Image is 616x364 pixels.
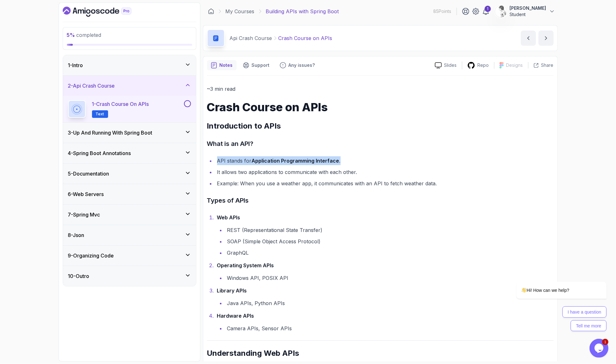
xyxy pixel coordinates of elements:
p: [PERSON_NAME] [510,5,546,11]
h3: 6 - Web Servers [68,190,104,198]
li: GraphQL [225,248,554,257]
p: Any issues? [289,62,315,68]
button: 6-Web Servers [63,184,196,204]
li: Camera APIs, Sensor APIs [225,324,554,333]
strong: Application Programming Interface [252,158,339,164]
button: 4-Spring Boot Annotations [63,143,196,163]
h2: Introduction to APIs [207,121,554,131]
li: API stands for . [215,156,554,165]
h3: 2 - Api Crash Course [68,82,115,90]
p: Api Crash Course [230,34,272,42]
button: Feedback button [276,60,319,70]
span: Text [96,112,104,117]
h3: 7 - Spring Mvc [68,211,100,218]
a: Slides [430,62,462,69]
button: 2-Api Crash Course [63,76,196,96]
a: My Courses [226,8,255,15]
li: Windows API, POSIX API [225,274,554,282]
strong: Library APIs [217,287,247,294]
li: Java APIs, Python APIs [225,299,554,308]
iframe: chat widget [590,339,610,358]
h1: Crash Course on APIs [207,101,554,113]
span: completed [67,32,101,38]
div: 1 [485,6,491,12]
a: Dashboard [208,8,214,14]
p: Designs [506,62,523,68]
button: user profile image[PERSON_NAME]Student [495,5,555,18]
h3: 4 - Spring Boot Annotations [68,149,131,157]
h3: What is an API? [207,139,554,149]
button: 7-Spring Mvc [63,205,196,225]
h3: 9 - Organizing Code [68,252,114,259]
p: Slides [444,62,457,68]
button: 5-Documentation [63,164,196,184]
button: 8-Json [63,225,196,245]
button: 10-Outro [63,266,196,286]
button: 1-Intro [63,55,196,75]
h3: 10 - Outro [68,272,89,280]
button: Share [528,62,554,68]
p: Student [510,11,546,18]
button: 1-Crash Course on APIsText [68,100,191,118]
button: 3-Up And Running With Spring Boot [63,123,196,143]
h3: 1 - Intro [68,61,83,69]
button: notes button [207,60,237,70]
a: Dashboard [63,7,146,17]
li: SOAP (Simple Object Access Protocol) [225,237,554,246]
p: Support [252,62,270,68]
li: REST (Representational State Transfer) [225,226,554,234]
p: Notes [220,62,233,68]
li: Example: When you use a weather app, it communicates with an API to fetch weather data. [215,179,554,188]
h3: 3 - Up And Running With Spring Boot [68,129,153,136]
li: It allows two applications to communicate with each other. [215,168,554,176]
p: Repo [478,62,489,68]
iframe: chat widget [496,225,610,336]
p: ~3 min read [207,84,554,93]
button: next content [538,31,554,46]
strong: Web APIs [217,214,240,221]
h2: Understanding Web APIs [207,348,554,358]
button: Support button [239,60,273,70]
p: Building APIs with Spring Boot [266,8,339,15]
button: previous content [521,31,536,46]
span: 5 % [67,32,75,38]
p: 1 - Crash Course on APIs [92,100,149,108]
strong: Hardware APIs [217,313,254,319]
p: 85 Points [434,8,452,14]
p: Share [541,62,554,68]
h3: 5 - Documentation [68,170,109,177]
button: 9-Organizing Code [63,246,196,266]
img: user profile image [495,5,507,17]
h3: 8 - Json [68,231,84,239]
strong: Operating System APIs [217,262,274,269]
p: Crash Course on APIs [279,34,332,42]
a: Repo [462,61,494,69]
a: 1 [482,8,490,15]
h3: Types of APIs [207,195,554,205]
